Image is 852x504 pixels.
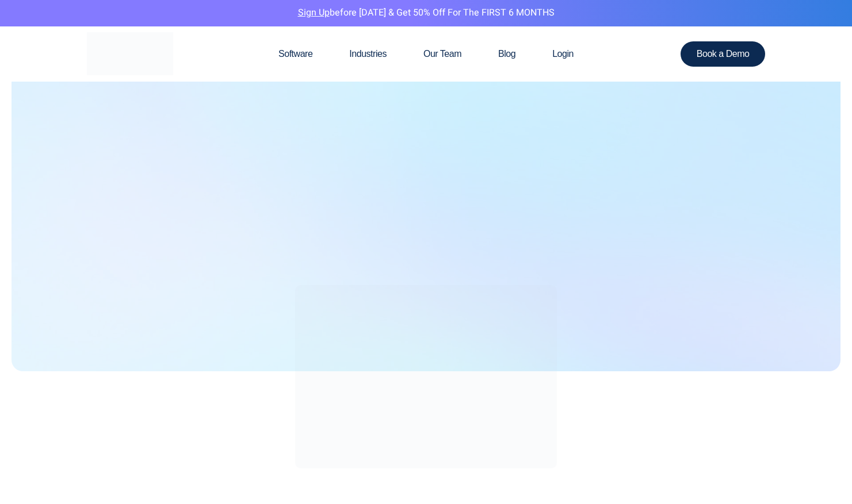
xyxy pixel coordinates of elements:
span: Book a Demo [697,49,750,59]
img: aged care pay rise [295,285,557,468]
a: Sign Up [298,6,330,20]
a: Our Team [405,26,480,82]
a: Blog [480,26,534,82]
a: Industries [331,26,405,82]
a: Book a Demo [681,41,766,67]
a: Software [260,26,331,82]
a: Login [534,26,592,82]
p: before [DATE] & Get 50% Off for the FIRST 6 MONTHS [9,6,843,21]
